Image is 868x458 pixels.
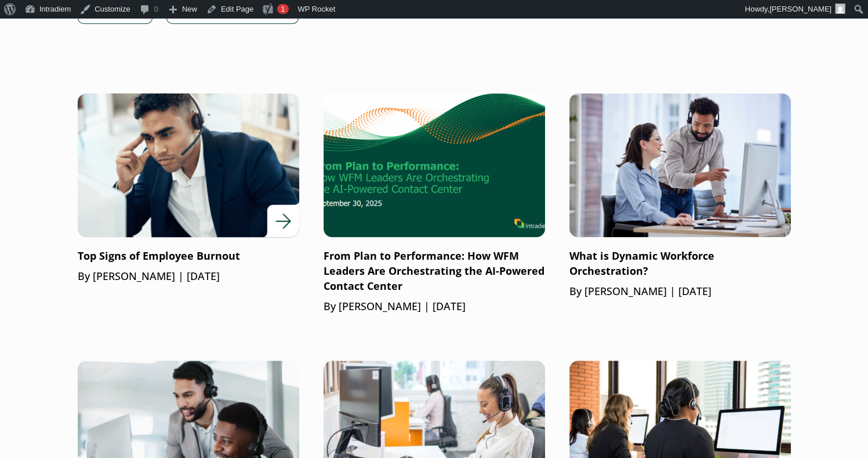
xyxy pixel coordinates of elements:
p: Top Signs of Employee Burnout [78,249,299,264]
p: From Plan to Performance: How WFM Leaders Are Orchestrating the AI-Powered Contact Center [324,249,545,294]
span: [PERSON_NAME] [769,5,831,13]
p: By [PERSON_NAME] | [DATE] [78,269,299,284]
a: From Plan to Performance: How WFM Leaders Are Orchestrating the AI-Powered Contact CenterBy [PERS... [324,93,545,314]
p: By [PERSON_NAME] | [DATE] [569,284,791,299]
p: What is Dynamic Workforce Orchestration? [569,249,791,279]
span: 1 [281,5,285,13]
a: Top Signs of Employee BurnoutBy [PERSON_NAME] | [DATE] [78,93,299,284]
a: What is Dynamic Workforce Orchestration?By [PERSON_NAME] | [DATE] [569,93,791,299]
p: By [PERSON_NAME] | [DATE] [324,299,545,314]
